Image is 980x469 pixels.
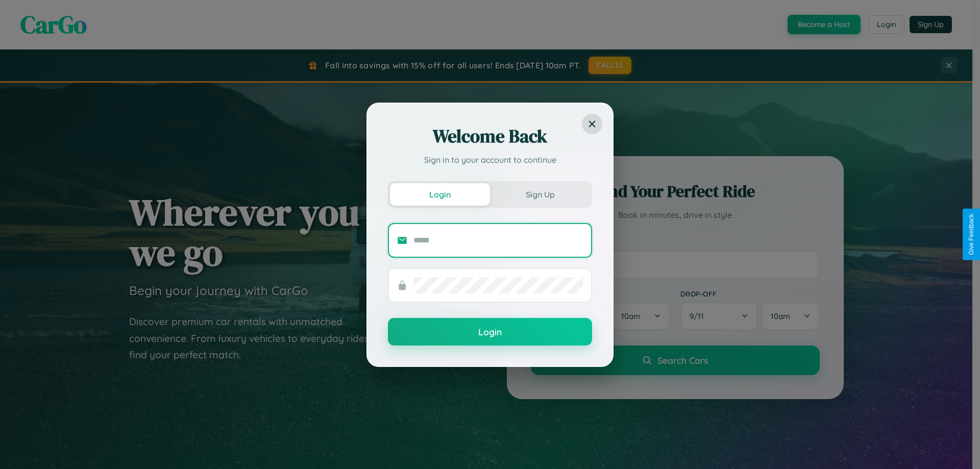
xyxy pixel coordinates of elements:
[388,318,592,345] button: Login
[968,214,975,255] div: Give Feedback
[490,183,590,206] button: Sign Up
[390,183,490,206] button: Login
[388,124,592,149] h2: Welcome Back
[388,154,592,166] p: Sign in to your account to continue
